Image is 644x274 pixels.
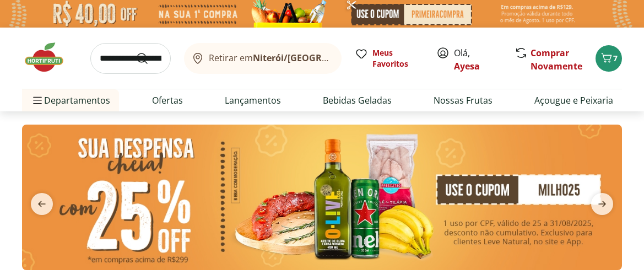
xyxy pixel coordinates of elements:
[184,43,342,74] button: Retirar emNiterói/[GEOGRAPHIC_DATA]
[253,52,378,64] b: Niterói/[GEOGRAPHIC_DATA]
[136,52,162,65] button: Submit Search
[434,94,493,107] a: Nossas Frutas
[323,94,392,107] a: Bebidas Geladas
[31,87,44,114] button: Menu
[355,47,423,69] a: Meus Favoritos
[534,94,613,107] a: Açougue e Peixaria
[22,125,622,270] img: cupom
[22,41,77,74] img: Hortifruti
[582,193,622,215] button: next
[454,46,503,73] span: Olá,
[225,94,281,107] a: Lançamentos
[531,47,582,72] a: Comprar Novamente
[209,53,331,63] span: Retirar em
[22,193,62,215] button: previous
[613,53,618,63] span: 7
[596,45,622,72] button: Carrinho
[31,87,110,114] span: Departamentos
[372,47,423,69] span: Meus Favoritos
[454,60,480,72] a: Ayesa
[90,43,171,74] input: search
[152,94,183,107] a: Ofertas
